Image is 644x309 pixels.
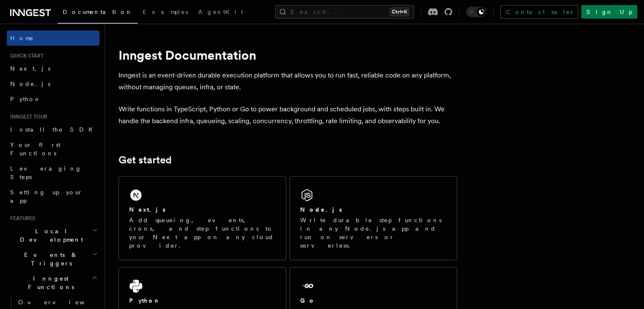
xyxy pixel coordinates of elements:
[275,5,414,19] button: Search...Ctrl+K
[7,185,100,208] a: Setting up your app
[7,52,44,59] span: Quick start
[7,274,91,291] span: Inngest Functions
[290,176,457,260] a: Node.jsWrite durable step functions in any Node.js app and run on servers or serverless.
[129,216,276,250] p: Add queueing, events, crons, and step functions to your Next app on any cloud provider.
[466,7,486,17] button: Toggle dark mode
[7,76,100,91] a: Node.js
[129,205,166,214] h2: Next.js
[7,61,100,76] a: Next.js
[300,296,315,305] h2: Go
[198,8,243,15] span: AgentKit
[10,96,41,102] span: Python
[7,91,100,107] a: Python
[10,80,50,87] span: Node.js
[10,34,34,42] span: Home
[7,215,35,222] span: Features
[119,176,286,260] a: Next.jsAdd queueing, events, crons, and step functions to your Next app on any cloud provider.
[193,3,248,23] a: AgentKit
[7,113,47,120] span: Inngest tour
[58,3,138,24] a: Documentation
[500,5,578,19] a: Contact sales
[300,216,447,250] p: Write durable step functions in any Node.js app and run on servers or serverless.
[10,141,61,157] span: Your first Functions
[7,247,100,271] button: Events & Triggers
[10,126,98,133] span: Install the SDK
[7,227,92,244] span: Local Development
[119,154,171,166] a: Get started
[7,251,92,268] span: Events & Triggers
[119,69,457,93] p: Inngest is an event-driven durable execution platform that allows you to run fast, reliable code ...
[63,8,133,15] span: Documentation
[10,165,82,180] span: Leveraging Steps
[10,189,83,204] span: Setting up your app
[581,5,637,19] a: Sign Up
[300,205,342,214] h2: Node.js
[7,30,100,46] a: Home
[7,161,100,185] a: Leveraging Steps
[18,299,105,306] span: Overview
[119,47,457,63] h1: Inngest Documentation
[10,65,50,72] span: Next.js
[7,122,100,137] a: Install the SDK
[7,223,100,247] button: Local Development
[7,137,100,161] a: Your first Functions
[7,271,100,295] button: Inngest Functions
[143,8,188,15] span: Examples
[138,3,193,23] a: Examples
[119,103,457,127] p: Write functions in TypeScript, Python or Go to power background and scheduled jobs, with steps bu...
[129,296,160,305] h2: Python
[390,8,409,16] kbd: Ctrl+K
